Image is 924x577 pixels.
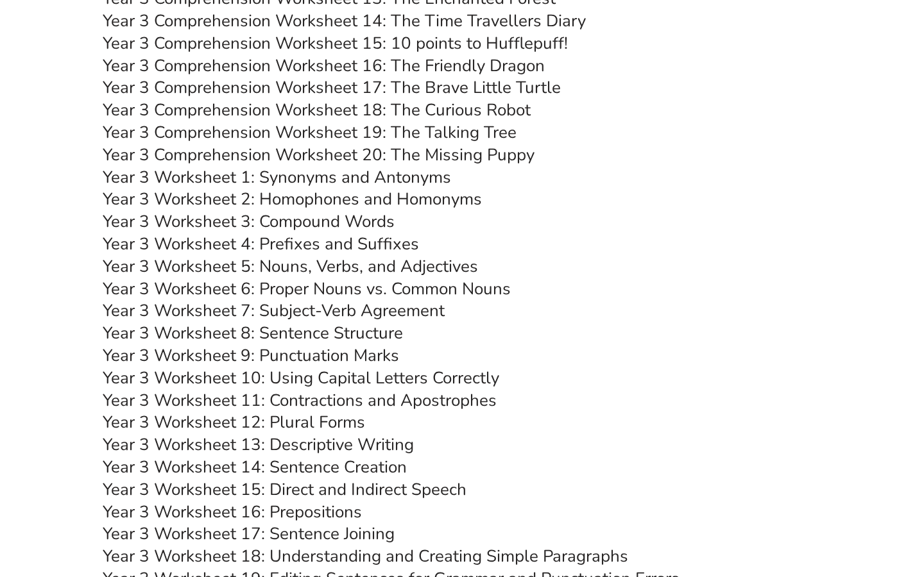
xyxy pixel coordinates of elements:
[103,10,586,32] a: Year 3 Comprehension Worksheet 14: The Time Travellers Diary
[103,367,499,389] a: Year 3 Worksheet 10: Using Capital Letters Correctly
[103,478,466,501] a: Year 3 Worksheet 15: Direct and Indirect Speech
[704,432,924,577] iframe: Chat Widget
[103,54,545,77] a: Year 3 Comprehension Worksheet 16: The Friendly Dragon
[103,76,561,99] a: Year 3 Comprehension Worksheet 17: The Brave Little Turtle
[103,121,517,144] a: Year 3 Comprehension Worksheet 19: The Talking Tree
[103,456,407,478] a: Year 3 Worksheet 14: Sentence Creation
[103,322,403,344] a: Year 3 Worksheet 8: Sentence Structure
[103,389,497,412] a: Year 3 Worksheet 11: Contractions and Apostrophes
[103,99,531,121] a: Year 3 Comprehension Worksheet 18: The Curious Robot
[103,501,362,523] a: Year 3 Worksheet 16: Prepositions
[103,188,482,210] a: Year 3 Worksheet 2: Homophones and Homonyms
[103,255,478,278] a: Year 3 Worksheet 5: Nouns, Verbs, and Adjectives
[103,144,535,166] a: Year 3 Comprehension Worksheet 20: The Missing Puppy
[103,523,395,545] a: Year 3 Worksheet 17: Sentence Joining
[103,32,568,54] a: Year 3 Comprehension Worksheet 15: 10 points to Hufflepuff!
[103,166,451,188] a: Year 3 Worksheet 1: Synonyms and Antonyms
[103,411,365,433] a: Year 3 Worksheet 12: Plural Forms
[103,433,414,456] a: Year 3 Worksheet 13: Descriptive Writing
[103,210,395,233] a: Year 3 Worksheet 3: Compound Words
[103,233,419,255] a: Year 3 Worksheet 4: Prefixes and Suffixes
[103,299,445,322] a: Year 3 Worksheet 7: Subject-Verb Agreement
[103,344,399,367] a: Year 3 Worksheet 9: Punctuation Marks
[103,278,511,300] a: Year 3 Worksheet 6: Proper Nouns vs. Common Nouns
[103,545,628,567] a: Year 3 Worksheet 18: Understanding and Creating Simple Paragraphs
